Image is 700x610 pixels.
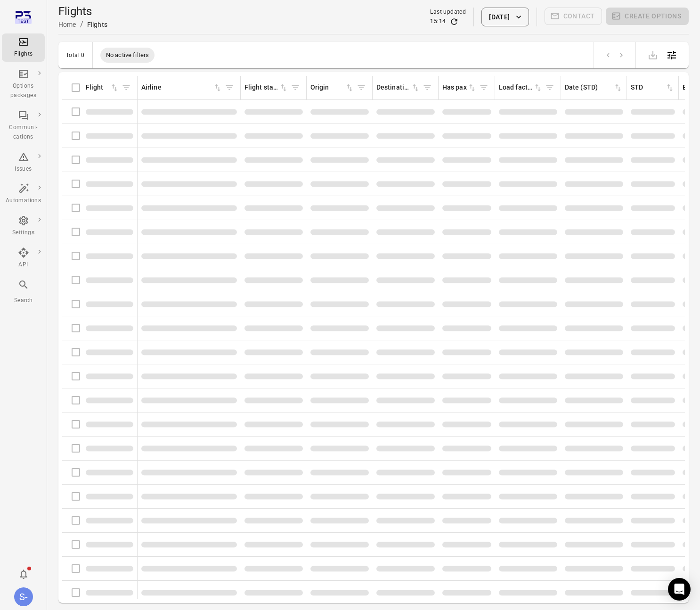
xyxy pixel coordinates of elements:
span: Filter by load factor [543,81,557,95]
span: Filter by destination [420,81,434,95]
div: Open Intercom Messenger [668,578,691,601]
div: Sort by flight in ascending order [86,82,119,93]
div: Search [6,296,41,305]
button: Open table configuration [662,46,681,65]
div: 15:14 [430,17,446,26]
button: Search [2,276,45,308]
h1: Flights [58,4,107,19]
div: Sort by STD in ascending order [631,82,675,93]
div: Settings [6,228,41,238]
span: Please make a selection to create an option package [606,8,689,26]
button: Sólberg - AviLabs [10,584,37,610]
div: Flights [6,49,41,59]
div: Sort by load factor in ascending order [499,82,543,93]
div: Sort by origin in ascending order [310,82,354,93]
span: No active filters [100,50,155,60]
span: Filter by flight status [288,81,302,95]
div: Sort by date (STD) in ascending order [565,82,623,93]
div: Sort by flight status in ascending order [244,82,288,93]
div: Sort by airline in ascending order [141,82,222,93]
div: Sort by has pax in ascending order [442,82,477,93]
span: Please make a selection to create communications [545,8,602,26]
button: Notifications [14,565,33,584]
span: Filter by airline [222,81,236,95]
div: S- [14,587,33,606]
a: API [2,244,45,272]
a: Options packages [2,66,45,103]
div: Total 0 [66,52,85,58]
a: Issues [2,148,45,177]
div: Communi-cations [6,123,41,142]
button: [DATE] [481,8,529,26]
a: Flights [2,33,45,62]
a: Communi-cations [2,107,45,145]
a: Home [58,21,76,28]
a: Automations [2,180,45,208]
div: Options packages [6,82,41,100]
nav: Breadcrumbs [58,19,107,30]
nav: pagination navigation [602,49,628,61]
div: Issues [6,165,41,174]
div: API [6,260,41,270]
div: Last updated [430,8,466,17]
div: Flights [87,20,107,29]
span: Please make a selection to export [643,50,662,59]
button: Refresh data [449,17,459,26]
span: Filter by has pax [477,81,491,95]
div: Sort by destination in ascending order [376,82,420,93]
div: Automations [6,196,41,206]
li: / [80,19,83,30]
span: Filter by origin [354,81,368,95]
span: Filter by flight [119,81,133,95]
a: Settings [2,212,45,240]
